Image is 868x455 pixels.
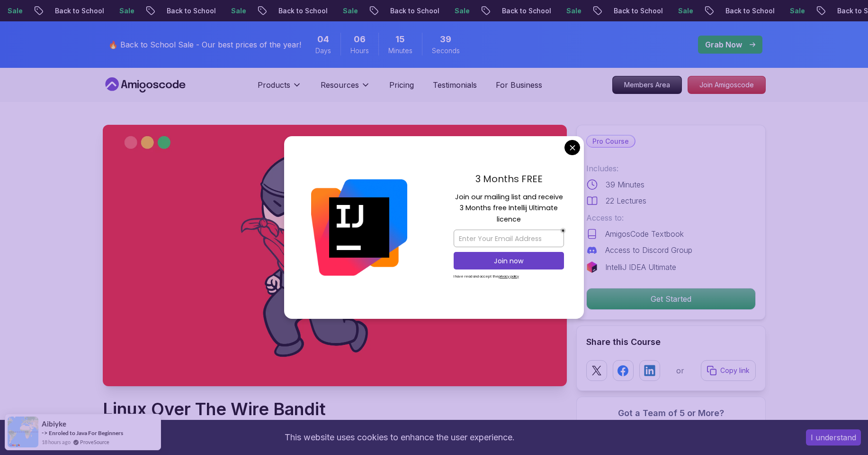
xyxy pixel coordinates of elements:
span: 6 Hours [354,33,366,46]
p: Get Started [587,288,755,309]
p: Sale [447,6,477,16]
p: Join Amigoscode [688,76,765,93]
a: Enroled to Java For Beginners [49,429,123,436]
span: Hours [350,46,369,56]
p: Sale [671,6,701,16]
p: Back to School [718,6,782,16]
div: This website uses cookies to enhance the user experience. [7,427,792,448]
button: Copy link [701,360,756,381]
p: Sale [335,6,366,16]
span: Days [315,46,331,56]
p: Sale [559,6,589,16]
p: Resources [321,79,359,91]
a: Join Amigoscode [688,76,766,94]
p: Products [258,79,290,91]
img: linux-over-the-wire-bandit_thumbnail [103,125,567,386]
span: Seconds [432,46,460,56]
p: Access to Discord Group [605,244,692,256]
p: Sale [782,6,813,16]
h1: Linux Over The Wire Bandit [103,399,326,418]
img: provesource social proof notification image [8,417,38,447]
p: Grab Now [705,39,742,50]
h2: Share this Course [586,335,756,349]
p: Access to: [586,212,756,223]
p: 🔥 Back to School Sale - Our best prices of the year! [108,39,301,50]
span: 15 Minutes [395,33,405,46]
p: Back to School [47,6,112,16]
a: Testimonials [433,79,477,91]
p: Copy link [720,366,750,375]
p: Back to School [383,6,447,16]
p: Back to School [271,6,335,16]
p: Sale [224,6,254,16]
p: Back to School [606,6,671,16]
p: Pro Course [587,136,635,147]
p: 22 Lectures [606,195,646,206]
span: -> [42,429,48,436]
h3: Got a Team of 5 or More? [586,407,756,420]
span: 39 Seconds [440,33,451,46]
button: Resources [321,79,370,98]
a: Pricing [389,79,414,91]
a: For Business [496,79,542,91]
button: Accept cookies [806,429,861,446]
span: 18 hours ago [42,438,71,446]
a: Members Area [612,76,682,94]
p: Sale [112,6,142,16]
button: Get Started [586,288,756,310]
button: Products [258,79,302,98]
p: AmigosCode Textbook [605,228,684,240]
p: Includes: [586,163,756,174]
p: 39 Minutes [606,179,644,190]
span: Aibiyke [42,420,66,428]
p: or [676,365,684,376]
p: Members Area [613,76,681,93]
p: Back to School [494,6,559,16]
img: jetbrains logo [586,261,598,273]
p: Back to School [159,6,224,16]
span: Minutes [388,46,412,56]
a: ProveSource [80,438,109,446]
span: 4 Days [317,33,329,46]
p: IntelliJ IDEA Ultimate [605,261,676,273]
